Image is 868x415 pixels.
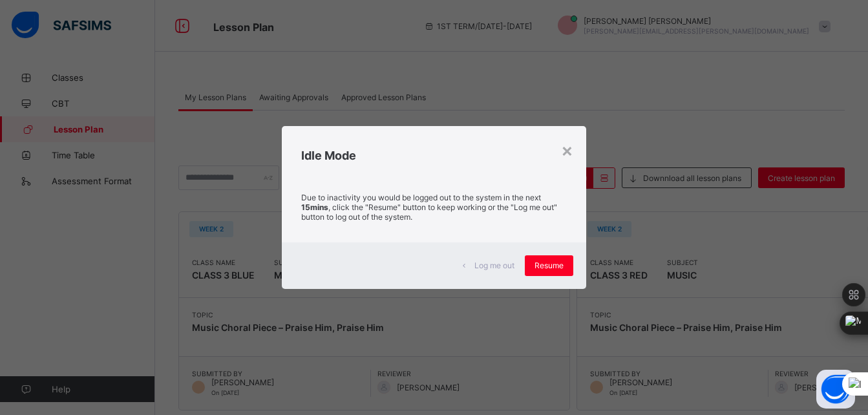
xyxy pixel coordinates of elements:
p: Due to inactivity you would be logged out to the system in the next , click the "Resume" button t... [301,193,566,222]
h2: Idle Mode [301,149,566,162]
strong: 15mins [301,202,328,212]
span: Resume [535,261,564,270]
div: × [561,139,573,161]
span: Log me out [474,261,514,270]
button: Open asap [816,370,855,409]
